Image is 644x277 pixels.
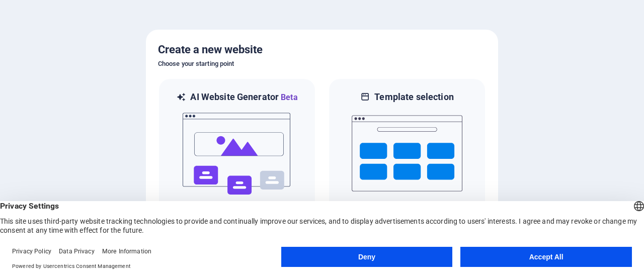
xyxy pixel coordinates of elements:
div: Template selectionChoose from 150+ templates and adjust it to you needs. [328,78,486,235]
div: AI Website GeneratorBetaaiLet the AI Website Generator create a website based on your input. [158,78,316,235]
h6: AI Website Generator [190,91,297,104]
img: ai [182,104,292,204]
h6: Template selection [374,91,453,103]
h6: Choose your starting point [158,58,486,70]
span: Beta [279,93,298,102]
h5: Create a new website [158,42,486,58]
